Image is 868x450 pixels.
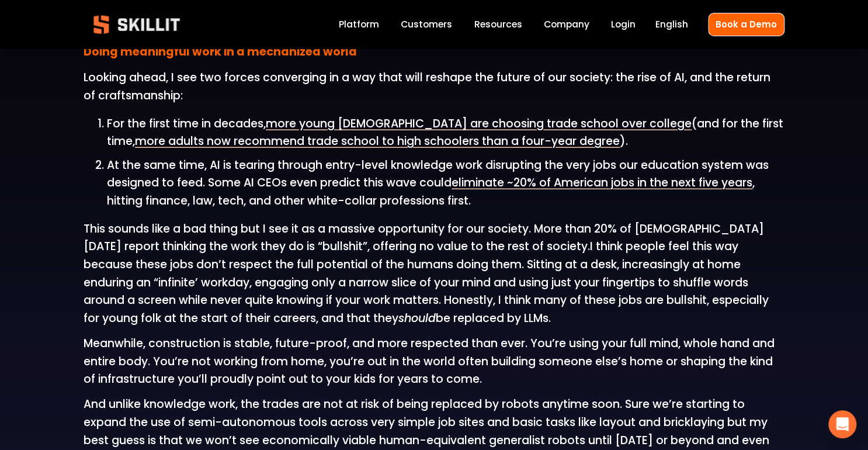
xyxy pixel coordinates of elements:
p: I think people feel this way because these jobs don’t respect the full potential of the humans do... [84,220,784,328]
span: Looking ahead, I see two forces converging in a way that will reshape the future of our society: ... [84,70,773,103]
div: language picker [655,17,688,33]
span: For the first time in decades, [107,116,266,131]
a: Platform [339,17,379,33]
img: Skillit [84,7,190,42]
span: English [655,18,688,31]
strong: Doing meaningful work in a mechanized world [84,43,357,63]
a: Customers [401,17,452,33]
span: ). [620,133,628,149]
span: At the same time, AI is tearing through entry-level knowledge work disrupting the very jobs our e... [107,157,772,191]
a: Company [544,17,589,33]
span: This sounds like a bad thing but I see it as a massive opportunity for our society. More than 20%... [84,221,767,255]
a: Login [611,17,636,33]
a: eliminate ~20% of American jobs in the next five years [452,175,752,191]
div: Open Intercom Messenger [828,410,856,438]
a: more young [DEMOGRAPHIC_DATA] are choosing trade school over college [266,116,692,131]
a: Book a Demo [708,13,784,36]
p: Meanwhile, construction is stable, future-proof, and more respected than ever. You’re using your ... [84,335,784,389]
span: Resources [474,18,522,31]
em: should [398,310,436,326]
a: more adults now recommend trade school to high schoolers than a four-year degree [135,133,620,149]
a: folder dropdown [474,17,522,33]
